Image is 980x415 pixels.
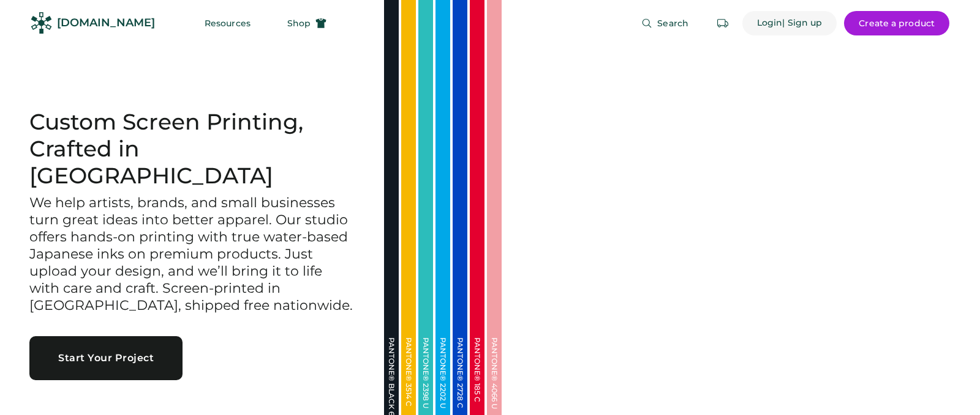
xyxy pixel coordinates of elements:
button: Search [627,11,703,35]
div: Login [757,17,783,29]
div: | Sign up [782,17,822,29]
button: Create a product [844,11,949,35]
h3: We help artists, brands, and small businesses turn great ideas into better apparel. Our studio of... [29,194,355,314]
img: Rendered Logo - Screens [31,12,52,34]
h1: Custom Screen Printing, Crafted in [GEOGRAPHIC_DATA] [29,109,355,189]
button: Start Your Project [29,336,183,380]
button: Shop [273,11,341,35]
button: Retrieve an order [710,11,735,35]
div: [DOMAIN_NAME] [57,15,155,31]
span: Search [657,19,688,28]
button: Resources [190,11,265,35]
span: Shop [287,19,311,28]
